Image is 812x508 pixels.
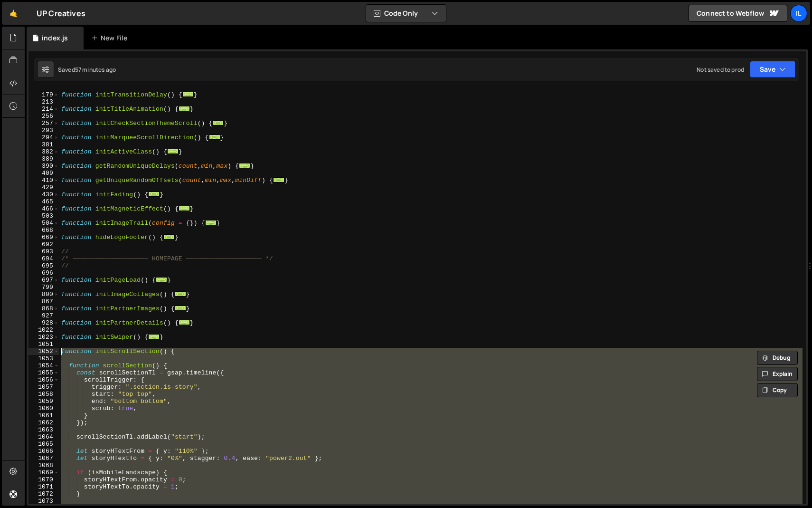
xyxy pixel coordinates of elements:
[148,192,160,197] span: ...
[28,362,59,369] div: 1054
[28,284,59,291] div: 799
[28,127,59,134] div: 293
[28,319,59,326] div: 928
[28,462,59,469] div: 1068
[28,255,59,262] div: 694
[163,234,175,240] span: ...
[28,212,59,220] div: 503
[75,66,116,74] div: 57 minutes ago
[28,177,59,184] div: 410
[28,291,59,298] div: 800
[28,383,59,391] div: 1057
[28,248,59,255] div: 693
[175,306,186,311] span: ...
[37,8,85,19] div: UP Creatives
[28,298,59,305] div: 867
[28,448,59,455] div: 1066
[28,433,59,441] div: 1064
[28,205,59,212] div: 466
[28,105,59,113] div: 214
[179,206,190,211] span: ...
[790,5,807,22] a: Il
[28,369,59,376] div: 1055
[148,334,160,339] span: ...
[28,498,59,505] div: 1073
[28,469,59,476] div: 1069
[182,92,194,97] span: ...
[28,490,59,498] div: 1072
[757,351,798,365] button: Debug
[91,33,131,43] div: New File
[28,134,59,141] div: 294
[689,5,787,22] a: Connect to Webflow
[213,120,224,125] span: ...
[28,220,59,227] div: 504
[28,326,59,334] div: 1022
[757,367,798,381] button: Explain
[28,155,59,163] div: 389
[28,483,59,490] div: 1071
[697,66,744,74] div: Not saved to prod
[28,334,59,341] div: 1023
[167,149,179,154] span: ...
[28,91,59,98] div: 179
[28,405,59,412] div: 1060
[28,234,59,241] div: 669
[28,227,59,234] div: 668
[28,148,59,155] div: 382
[28,113,59,120] div: 256
[28,184,59,191] div: 429
[28,191,59,198] div: 430
[28,355,59,362] div: 1053
[42,33,68,43] div: index.js
[156,277,167,282] span: ...
[28,391,59,398] div: 1058
[239,163,250,168] span: ...
[28,305,59,312] div: 868
[175,291,186,297] span: ...
[28,241,59,248] div: 692
[179,320,190,325] span: ...
[757,383,798,397] button: Copy
[28,141,59,148] div: 381
[205,220,217,225] span: ...
[2,2,25,25] a: 🤙
[28,120,59,127] div: 257
[28,441,59,448] div: 1065
[179,106,190,111] span: ...
[28,419,59,426] div: 1062
[750,61,796,78] button: Save
[28,476,59,483] div: 1070
[273,177,284,182] span: ...
[28,277,59,284] div: 697
[28,98,59,105] div: 213
[28,455,59,462] div: 1067
[28,312,59,319] div: 927
[58,66,116,74] div: Saved
[28,269,59,277] div: 696
[28,426,59,433] div: 1063
[28,262,59,269] div: 695
[28,163,59,170] div: 390
[28,198,59,205] div: 465
[28,348,59,355] div: 1052
[28,398,59,405] div: 1059
[366,5,446,22] button: Code Only
[28,170,59,177] div: 409
[209,134,220,140] span: ...
[28,412,59,419] div: 1061
[28,341,59,348] div: 1051
[28,376,59,383] div: 1056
